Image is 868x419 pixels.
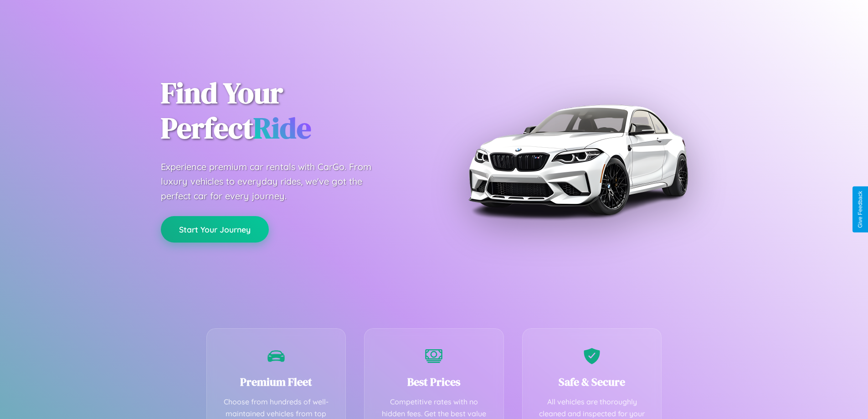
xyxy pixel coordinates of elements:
h3: Best Prices [378,374,490,389]
h3: Premium Fleet [221,374,332,389]
img: Premium BMW car rental vehicle [464,46,692,274]
div: Give Feedback [857,191,863,228]
button: Start Your Journey [161,216,269,243]
span: Ride [253,108,311,148]
h1: Find Your Perfect [161,76,421,146]
p: Experience premium car rentals with CarGo. From luxury vehicles to everyday rides, we've got the ... [161,160,389,203]
h3: Safe & Secure [536,374,648,389]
